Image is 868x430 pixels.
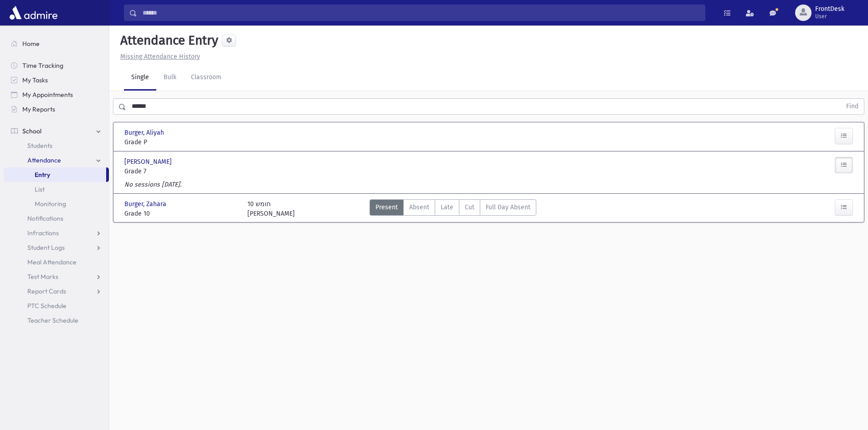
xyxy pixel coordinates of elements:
[4,255,109,269] a: Meal Attendance
[247,199,295,218] div: 10 חומש [PERSON_NAME]
[27,229,59,237] span: Infractions
[4,211,109,226] a: Notifications
[124,157,174,167] span: [PERSON_NAME]
[4,182,109,197] a: List
[486,202,530,212] span: Full Day Absent
[4,36,109,51] a: Home
[22,61,63,70] span: Time Tracking
[184,65,229,91] a: Classroom
[4,313,109,328] a: Teacher Schedule
[4,73,109,87] a: My Tasks
[4,153,109,167] a: Attendance
[465,202,474,212] span: Cut
[124,209,238,218] span: Grade 10
[4,138,109,153] a: Students
[27,243,65,252] span: Student Logs
[4,240,109,255] a: Student Logs
[27,214,63,223] span: Notifications
[124,167,238,176] span: Grade 7
[22,105,55,113] span: My Reports
[4,102,109,116] a: My Reports
[27,258,77,266] span: Meal Attendance
[815,13,844,20] span: User
[137,5,705,21] input: Search
[4,269,109,284] a: Test Marks
[27,142,52,150] span: Students
[370,199,536,218] div: AttTypes
[4,87,109,102] a: My Appointments
[4,124,109,138] a: School
[441,202,453,212] span: Late
[124,180,181,189] label: No sessions [DATE].
[27,273,58,281] span: Test Marks
[4,167,106,182] a: Entry
[117,53,200,61] a: Missing Attendance History
[27,302,67,310] span: PTC Schedule
[124,128,166,137] span: Burger, Aliyah
[4,284,109,298] a: Report Cards
[4,226,109,240] a: Infractions
[815,5,844,13] span: FrontDesk
[22,127,41,135] span: School
[375,202,398,212] span: Present
[27,316,78,324] span: Teacher Schedule
[27,287,66,295] span: Report Cards
[120,53,200,61] u: Missing Attendance History
[156,65,184,91] a: Bulk
[35,171,50,179] span: Entry
[22,91,73,99] span: My Appointments
[35,200,66,208] span: Monitoring
[22,40,40,48] span: Home
[124,199,168,209] span: Burger, Zahara
[124,137,238,147] span: Grade P
[409,202,429,212] span: Absent
[841,99,864,114] button: Find
[22,76,48,84] span: My Tasks
[27,156,61,164] span: Attendance
[7,4,60,22] img: AdmirePro
[4,298,109,313] a: PTC Schedule
[124,65,156,91] a: Single
[117,33,218,48] h5: Attendance Entry
[4,58,109,73] a: Time Tracking
[35,185,45,193] span: List
[4,197,109,211] a: Monitoring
